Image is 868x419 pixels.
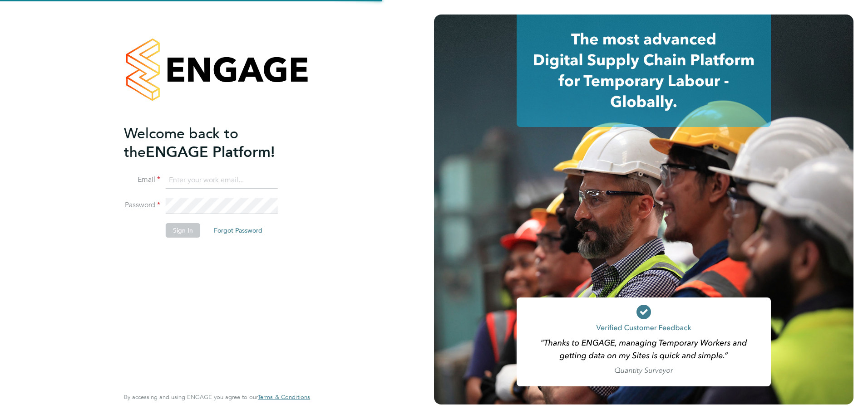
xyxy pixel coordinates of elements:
span: By accessing and using ENGAGE you agree to our [124,393,310,401]
h2: ENGAGE Platform! [124,124,301,161]
span: Terms & Conditions [258,393,310,401]
button: Sign In [166,223,200,238]
button: Forgot Password [207,223,270,238]
label: Password [124,200,160,210]
span: Welcome back to the [124,125,238,161]
input: Enter your work email... [166,172,278,189]
a: Terms & Conditions [258,394,310,401]
label: Email [124,175,160,185]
